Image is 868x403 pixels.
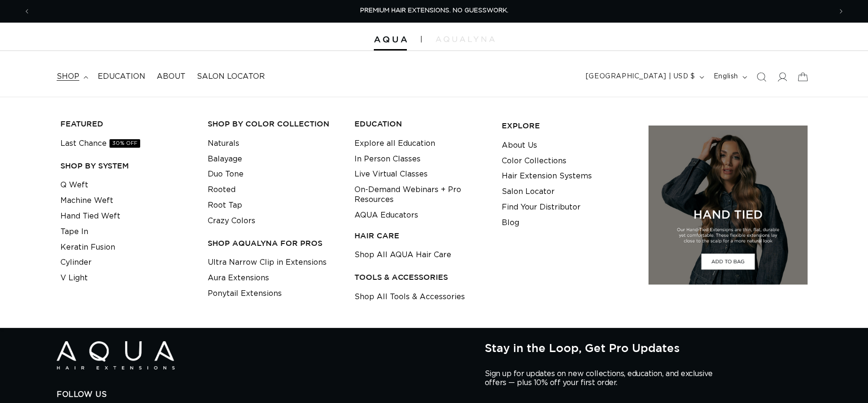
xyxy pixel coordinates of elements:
a: About Us [502,138,537,153]
a: Hair Extension Systems [502,168,592,184]
a: Shop All Tools & Accessories [354,289,465,305]
summary: shop [51,66,92,87]
a: Naturals [208,136,239,151]
a: Q Weft [60,177,88,193]
span: Education [98,72,145,82]
a: Salon Locator [191,66,270,87]
a: About [151,66,191,87]
button: English [708,68,751,86]
button: [GEOGRAPHIC_DATA] | USD $ [580,68,708,86]
p: Sign up for updates on new collections, education, and exclusive offers — plus 10% off your first... [485,369,721,387]
a: Cylinder [60,255,92,270]
button: Next announcement [831,2,851,20]
a: Crazy Colors [208,213,255,229]
a: Live Virtual Classes [354,167,428,182]
a: Find Your Distributor [502,200,581,215]
span: PREMIUM HAIR EXTENSIONS. NO GUESSWORK. [360,8,508,14]
h3: EDUCATION [354,119,487,129]
iframe: Chat Widget [821,358,868,403]
a: Keratin Fusion [60,240,115,255]
h3: EXPLORE [502,121,634,131]
h3: HAIR CARE [354,231,487,241]
a: In Person Classes [354,151,421,167]
h2: Stay in the Loop, Get Pro Updates [485,341,811,354]
a: Balayage [208,151,242,167]
a: Hand Tied Weft [60,209,120,224]
span: shop [57,72,79,82]
a: Rooted [208,182,236,198]
a: AQUA Educators [354,208,418,223]
img: aqualyna.com [436,36,495,42]
img: Aqua Hair Extensions [374,36,407,43]
span: Salon Locator [197,72,265,82]
a: Last Chance30% OFF [60,136,140,151]
span: 30% OFF [110,139,140,148]
a: V Light [60,270,88,286]
a: Tape In [60,224,88,240]
a: Ultra Narrow Clip in Extensions [208,255,327,270]
a: Color Collections [502,153,566,169]
h3: Shop by Color Collection [208,119,340,129]
a: On-Demand Webinars + Pro Resources [354,182,487,208]
h3: SHOP BY SYSTEM [60,161,193,171]
span: [GEOGRAPHIC_DATA] | USD $ [586,72,695,82]
a: Blog [502,215,519,231]
a: Root Tap [208,198,242,213]
span: English [714,72,738,82]
h3: FEATURED [60,119,193,129]
img: Aqua Hair Extensions [57,341,175,370]
summary: Search [751,67,772,87]
a: Machine Weft [60,193,113,209]
a: Ponytail Extensions [208,286,282,302]
h2: Follow Us [57,390,471,400]
a: Salon Locator [502,184,555,200]
span: About [157,72,185,82]
a: Explore all Education [354,136,435,151]
a: Duo Tone [208,167,244,182]
a: Education [92,66,151,87]
h3: TOOLS & ACCESSORIES [354,272,487,282]
button: Previous announcement [17,2,37,20]
h3: Shop AquaLyna for Pros [208,238,340,248]
a: Shop All AQUA Hair Care [354,247,451,263]
a: Aura Extensions [208,270,269,286]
